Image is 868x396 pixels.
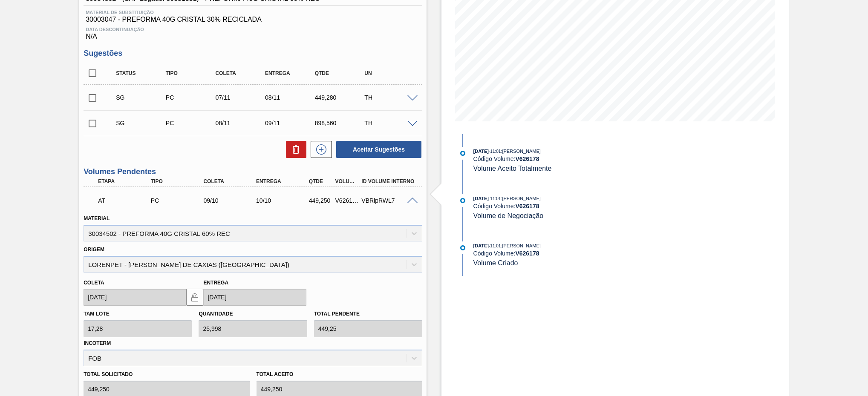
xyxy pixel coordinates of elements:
div: Id Volume Interno [359,178,418,184]
label: Material [84,215,110,221]
div: Código Volume: [473,155,676,162]
label: Total pendente [314,311,360,317]
span: [DATE] [473,243,489,248]
span: : [PERSON_NAME] [501,243,541,248]
div: Tipo [149,178,208,184]
div: Qtde [313,70,369,76]
label: Total Aceito [257,368,422,381]
img: atual [460,151,465,156]
span: 30003047 - PREFORMA 40G CRISTAL 30% RECICLADA [86,16,420,23]
div: 07/11/2025 [213,94,269,101]
div: Entrega [263,70,319,76]
label: Entrega [203,280,228,286]
div: 449,250 [307,197,335,204]
label: Incoterm [84,340,111,346]
span: - 11:01 [489,196,501,201]
strong: V 626178 [515,203,539,209]
span: Volume Criado [473,259,518,267]
div: 08/11/2025 [263,94,319,101]
input: dd/mm/yyyy [203,289,306,306]
div: Pedido de Compra [164,94,219,101]
span: Data Descontinuação [86,27,420,32]
p: AT [98,197,153,204]
span: [DATE] [473,196,489,201]
div: Qtde [307,178,335,184]
span: : [PERSON_NAME] [501,149,541,154]
div: VBRlpRWL7 [359,197,418,204]
div: 08/11/2025 [213,120,269,126]
div: Excluir Sugestões [282,141,306,158]
span: - 11:01 [489,149,501,154]
button: Aceitar Sugestões [336,141,421,158]
span: Material de Substituição [86,10,420,15]
div: Status [114,70,170,76]
label: Quantidade [199,311,233,317]
label: Total Solicitado [84,368,249,381]
div: 449,280 [313,94,369,101]
div: 898,560 [313,120,369,126]
img: atual [460,245,465,250]
span: [DATE] [473,149,489,154]
span: - 11:01 [489,244,501,248]
div: Nova sugestão [306,141,332,158]
h3: Volumes Pendentes [84,167,422,176]
label: Tam lote [84,311,109,317]
span: : [PERSON_NAME] [501,196,541,201]
button: locked [186,289,203,306]
div: Aguardando Informações de Transporte [96,191,155,210]
div: UN [362,70,418,76]
strong: V 626178 [515,155,539,162]
div: N/A [84,23,422,40]
div: Aceitar Sugestões [332,140,422,159]
h3: Sugestões [84,49,422,58]
div: Sugestão Criada [114,120,170,126]
div: 10/10/2025 [254,197,313,204]
div: Entrega [254,178,313,184]
div: Tipo [164,70,219,76]
div: Sugestão Criada [114,94,170,101]
span: Volume de Negociação [473,212,544,219]
input: dd/mm/yyyy [84,289,186,306]
div: Coleta [201,178,260,184]
label: Origem [84,247,104,253]
div: Código Volume: [473,250,676,257]
div: 09/10/2025 [201,197,260,204]
div: Volume Portal [333,178,361,184]
div: TH [362,94,418,101]
label: Coleta [84,280,104,286]
div: Pedido de Compra [149,197,208,204]
div: Código Volume: [473,203,676,209]
div: Etapa [96,178,155,184]
div: TH [362,120,418,126]
div: V626178 [333,197,361,204]
div: 09/11/2025 [263,120,319,126]
strong: V 626178 [515,250,539,257]
span: Volume Aceito Totalmente [473,165,552,172]
div: Coleta [213,70,269,76]
img: atual [460,198,465,203]
img: locked [190,292,200,302]
div: Pedido de Compra [164,120,219,126]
